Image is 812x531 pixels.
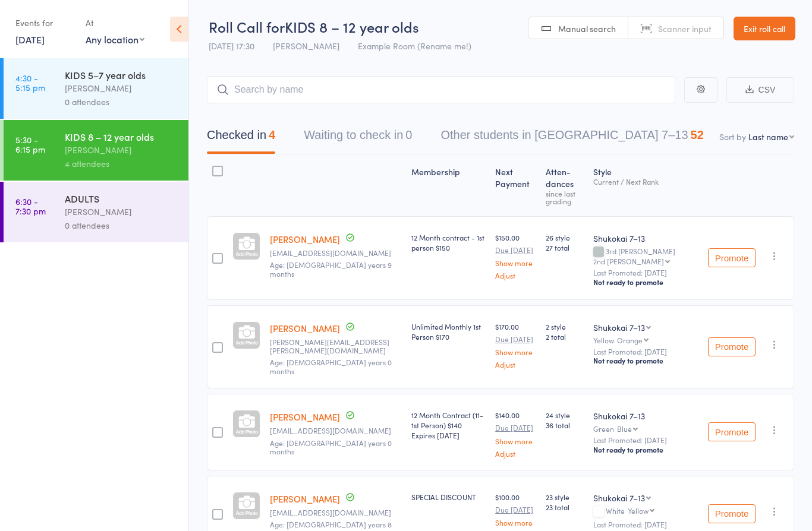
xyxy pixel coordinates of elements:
a: Adjust [495,361,536,368]
a: Adjust [495,450,536,457]
div: Membership [407,160,490,211]
span: Manual search [558,23,616,34]
div: 0 [405,128,412,141]
div: [PERSON_NAME] [65,205,178,219]
div: Events for [15,13,74,33]
time: 4:30 - 5:15 pm [15,73,45,92]
span: 23 total [546,502,584,512]
div: Shukokai 7–13 [593,321,645,333]
span: 26 style [546,232,584,242]
span: 24 style [546,410,584,420]
div: [PERSON_NAME] [65,143,178,157]
div: ADULTS [65,192,178,205]
div: Yellow [593,336,698,344]
a: 4:30 -5:15 pmKIDS 5–7 year olds[PERSON_NAME]0 attendees [4,58,188,119]
button: Promote [708,422,756,441]
span: Scanner input [658,23,712,34]
div: Not ready to promote [593,356,698,365]
span: [PERSON_NAME] [273,40,339,52]
div: Any location [86,33,144,46]
div: Current / Next Rank [593,178,698,185]
div: Orange [617,336,643,344]
small: Last Promoted: [DATE] [593,347,698,356]
div: Green [593,425,698,432]
div: $140.00 [495,410,536,457]
a: [PERSON_NAME] [270,322,340,334]
div: Unlimited Monthly 1st Person $170 [411,321,486,342]
time: 6:30 - 7:30 pm [15,197,46,216]
span: Age: [DEMOGRAPHIC_DATA] years 0 months [270,357,392,375]
div: $170.00 [495,321,536,368]
div: 3rd [PERSON_NAME] [593,247,698,265]
a: 6:30 -7:30 pmADULTS[PERSON_NAME]0 attendees [4,182,188,242]
button: Promote [708,504,756,523]
small: Due [DATE] [495,505,536,514]
div: Style [588,160,703,211]
small: boazlidor@gmail.com [270,508,402,517]
button: Promote [708,248,756,267]
div: 12 Month contract - 1st person $150 [411,232,486,252]
span: 2 total [546,331,584,342]
div: SPECIAL DISCOUNT [411,492,486,502]
input: Search by name [207,76,675,103]
button: Other students in [GEOGRAPHIC_DATA] 7–1352 [440,122,703,154]
div: Atten­dances [541,160,588,211]
div: Next Payment [490,160,541,211]
span: 27 total [546,242,584,252]
span: Example Room (Rename me!) [358,40,471,52]
a: 5:30 -6:15 pmKIDS 8 – 12 year olds[PERSON_NAME]4 attendees [4,120,188,181]
span: 36 total [546,420,584,430]
a: Show more [495,519,536,526]
small: Last Promoted: [DATE] [593,520,698,529]
div: 0 attendees [65,219,178,232]
a: Adjust [495,271,536,279]
a: Show more [495,348,536,356]
div: Expires [DATE] [411,430,486,440]
div: 2nd [PERSON_NAME] [593,257,664,265]
small: Last Promoted: [DATE] [593,268,698,277]
a: [PERSON_NAME] [270,233,340,245]
div: 4 attendees [65,157,178,170]
div: Not ready to promote [593,445,698,454]
div: Last name [748,131,788,143]
a: Exit roll call [734,17,795,40]
div: Shukokai 7–13 [593,232,698,244]
a: [PERSON_NAME] [270,410,340,423]
a: [PERSON_NAME] [270,492,340,505]
small: Due [DATE] [495,246,536,254]
label: Sort by [719,131,746,143]
time: 5:30 - 6:15 pm [15,135,45,154]
a: Show more [495,437,536,445]
span: KIDS 8 – 12 year olds [285,17,419,36]
button: Checked in4 [207,122,275,154]
div: Shukokai 7–13 [593,492,645,504]
span: Roll Call for [209,17,285,36]
small: satomi.golan@gmail.com [270,249,402,257]
div: $150.00 [495,232,536,279]
button: Promote [708,337,756,356]
button: CSV [726,77,794,103]
div: 52 [691,128,704,141]
div: At [86,13,144,33]
div: Blue [617,425,632,432]
small: riripple223@gmail.com [270,426,402,435]
span: Age: [DEMOGRAPHIC_DATA] years 9 months [270,260,392,278]
span: Age: [DEMOGRAPHIC_DATA] years 0 months [270,438,392,456]
div: 12 Month Contract (11- 1st Person) $140 [411,410,486,440]
span: 2 style [546,321,584,331]
small: Last Promoted: [DATE] [593,436,698,444]
small: Due [DATE] [495,335,536,343]
div: Shukokai 7–13 [593,410,698,422]
a: Show more [495,259,536,267]
small: Due [DATE] [495,423,536,432]
div: Yellow [628,507,649,514]
div: KIDS 8 – 12 year olds [65,130,178,143]
span: [DATE] 17:30 [209,40,254,52]
a: [DATE] [15,33,45,46]
button: Waiting to check in0 [304,122,412,154]
div: since last grading [546,189,584,205]
div: 4 [269,128,275,141]
div: 0 attendees [65,95,178,109]
div: KIDS 5–7 year olds [65,68,178,81]
small: Regina.Roper@gmail.com [270,338,402,355]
